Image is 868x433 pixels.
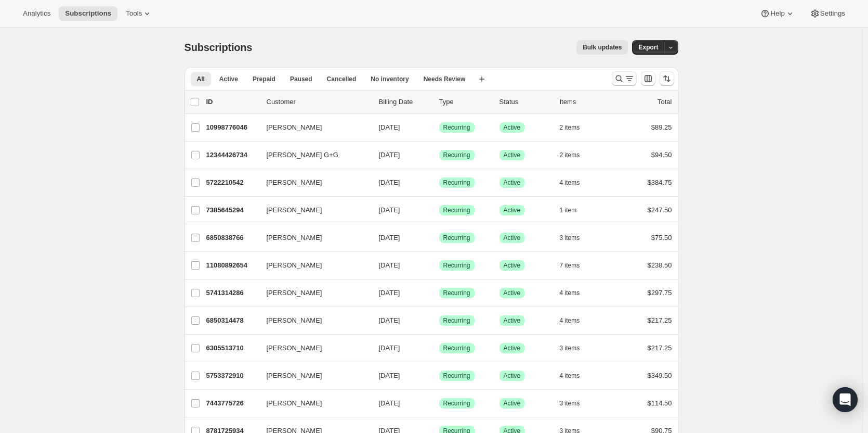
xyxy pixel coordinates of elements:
[560,396,591,411] button: 3 items
[206,231,672,245] div: 6850838766[PERSON_NAME][DATE]SuccessRecurringSuccessActive3 items$75.50
[648,289,672,297] span: $297.75
[267,122,322,133] span: [PERSON_NAME]
[638,43,658,52] span: Export
[260,202,364,219] button: [PERSON_NAME]
[560,261,580,270] span: 7 items
[65,9,111,18] span: Subscriptions
[560,175,591,190] button: 4 items
[504,399,521,407] span: Active
[206,343,258,353] p: 6305513710
[267,315,322,326] span: [PERSON_NAME]
[504,344,521,352] span: Active
[267,288,322,298] span: [PERSON_NAME]
[651,123,672,131] span: $89.25
[443,123,470,132] span: Recurring
[443,372,470,380] span: Recurring
[206,97,258,107] p: ID
[443,234,470,242] span: Recurring
[206,398,258,409] p: 7443775726
[504,372,521,380] span: Active
[651,151,672,159] span: $94.50
[206,120,672,135] div: 10998776046[PERSON_NAME][DATE]SuccessRecurringSuccessActive2 items$89.25
[651,234,672,241] span: $75.50
[641,71,655,86] button: Customize table column order and visibility
[253,75,275,83] span: Prepaid
[260,147,364,163] button: [PERSON_NAME] G+G
[379,97,431,107] p: Billing Date
[439,97,491,107] div: Type
[260,257,364,274] button: [PERSON_NAME]
[206,150,258,160] p: 12344426734
[197,75,205,83] span: All
[560,151,580,159] span: 2 items
[206,148,672,162] div: 12344426734[PERSON_NAME] G+G[DATE]SuccessRecurringSuccessActive2 items$94.50
[560,179,580,187] span: 4 items
[267,233,322,243] span: [PERSON_NAME]
[260,119,364,136] button: [PERSON_NAME]
[267,97,371,107] p: Customer
[504,316,521,325] span: Active
[560,234,580,242] span: 3 items
[560,341,591,355] button: 3 items
[206,122,258,133] p: 10998776046
[267,398,322,409] span: [PERSON_NAME]
[126,9,142,18] span: Tools
[499,97,551,107] p: Status
[648,261,672,269] span: $238.50
[560,203,588,218] button: 1 item
[206,233,258,243] p: 6850838766
[206,177,258,188] p: 5722210542
[260,367,364,384] button: [PERSON_NAME]
[260,312,364,329] button: [PERSON_NAME]
[443,316,470,325] span: Recurring
[612,71,637,86] button: Search and filter results
[290,75,312,83] span: Paused
[632,40,664,55] button: Export
[260,174,364,191] button: [PERSON_NAME]
[560,316,580,325] span: 4 items
[648,179,672,186] span: $384.75
[443,344,470,352] span: Recurring
[379,179,400,186] span: [DATE]
[560,97,612,107] div: Items
[17,6,57,21] button: Analytics
[267,150,338,160] span: [PERSON_NAME] G+G
[206,315,258,326] p: 6850314478
[660,71,674,86] button: Sort the results
[260,340,364,356] button: [PERSON_NAME]
[267,260,322,271] span: [PERSON_NAME]
[206,258,672,273] div: 11080892654[PERSON_NAME][DATE]SuccessRecurringSuccessActive7 items$238.50
[443,151,470,159] span: Recurring
[379,289,400,297] span: [DATE]
[120,6,159,21] button: Tools
[560,368,591,383] button: 4 items
[504,261,521,270] span: Active
[504,206,521,214] span: Active
[560,258,591,273] button: 7 items
[770,9,784,18] span: Help
[583,43,622,52] span: Bulk updates
[648,206,672,214] span: $247.50
[504,234,521,242] span: Active
[371,75,409,83] span: No inventory
[560,120,591,135] button: 2 items
[379,399,400,407] span: [DATE]
[560,344,580,352] span: 3 items
[267,371,322,381] span: [PERSON_NAME]
[260,285,364,301] button: [PERSON_NAME]
[443,179,470,187] span: Recurring
[206,371,258,381] p: 5753372910
[657,97,672,107] p: Total
[379,151,400,159] span: [DATE]
[379,261,400,269] span: [DATE]
[474,72,490,86] button: Create new view
[206,260,258,271] p: 11080892654
[206,368,672,383] div: 5753372910[PERSON_NAME][DATE]SuccessRecurringSuccessActive4 items$349.50
[560,399,580,407] span: 3 items
[59,6,117,21] button: Subscriptions
[206,396,672,411] div: 7443775726[PERSON_NAME][DATE]SuccessRecurringSuccessActive3 items$114.50
[379,123,400,131] span: [DATE]
[267,177,322,188] span: [PERSON_NAME]
[206,97,672,107] div: IDCustomerBilling DateTypeStatusItemsTotal
[560,372,580,380] span: 4 items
